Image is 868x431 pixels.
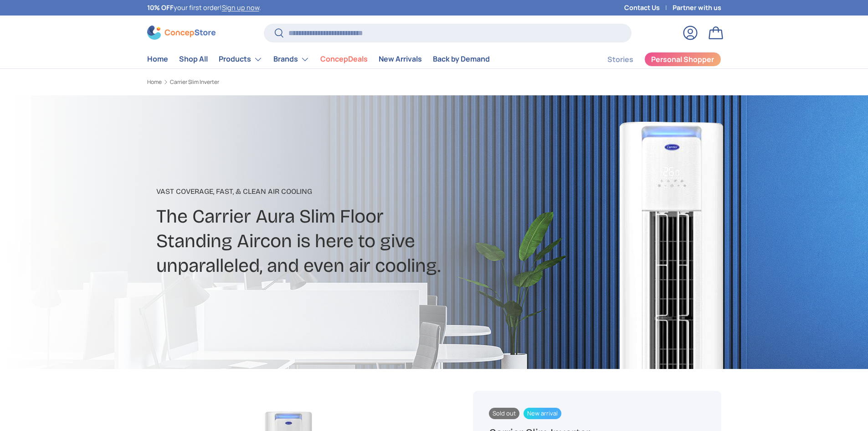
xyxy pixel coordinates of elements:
[524,408,561,419] span: New arrival
[156,204,506,278] h2: The Carrier Aura Slim Floor Standing Aircon is here to give unparalleled, and even air cooling.
[273,50,309,68] a: Brands
[268,50,315,68] summary: Brands
[379,50,422,68] a: New Arrivals
[147,79,162,85] a: Home
[147,50,490,68] nav: Primary
[147,3,174,12] strong: 10% OFF
[644,52,721,67] a: Personal Shopper
[651,56,714,63] span: Personal Shopper
[147,26,216,40] img: ConcepStore
[320,50,368,68] a: ConcepDeals
[147,78,452,86] nav: Breadcrumbs
[607,51,633,68] a: Stories
[489,408,519,419] span: Sold out
[673,3,721,13] a: Partner with us
[179,50,208,68] a: Shop All
[433,50,490,68] a: Back by Demand
[170,79,219,85] a: Carrier Slim Inverter
[213,50,268,68] summary: Products
[222,3,259,12] a: Sign up now
[147,3,261,13] p: your first order! .
[219,50,262,68] a: Products
[156,186,506,197] p: Vast Coverage, Fast, & Clean Air Cooling
[147,50,168,68] a: Home
[624,3,673,13] a: Contact Us
[586,50,721,68] nav: Secondary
